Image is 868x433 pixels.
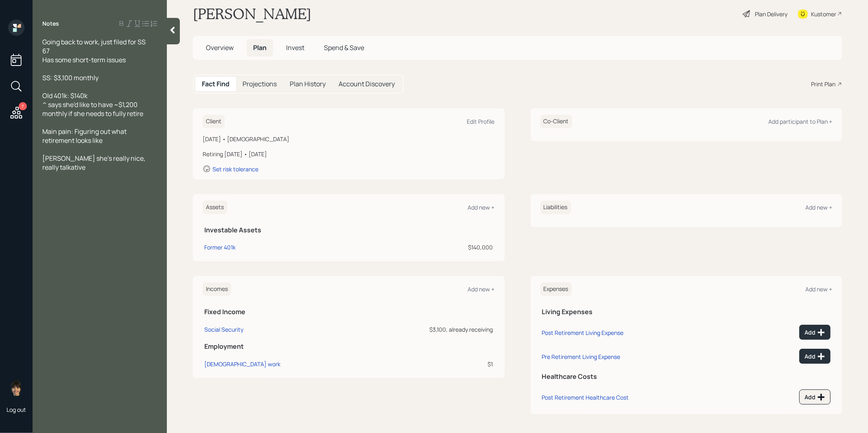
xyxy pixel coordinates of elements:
[540,201,571,214] h6: Liabilities
[468,285,495,293] div: Add new +
[339,80,395,88] h5: Account Discovery
[542,329,624,337] div: Post Retirement Living Expense
[467,118,495,125] div: Edit Profile
[203,201,227,214] h6: Assets
[42,91,143,118] span: Old 401k: $140k ^ says she'd like to have ~$1,200 monthly if she needs to fully retire
[799,389,831,405] button: Add
[212,165,258,173] div: Set risk tolerance
[203,150,495,158] div: Retiring [DATE] • [DATE]
[204,326,243,333] div: Social Security
[363,360,493,368] div: $1
[204,243,236,251] div: Former 401k
[8,380,24,396] img: treva-nostdahl-headshot.png
[193,5,311,23] h1: [PERSON_NAME]
[542,308,831,316] h5: Living Expenses
[755,10,787,18] div: Plan Delivery
[805,393,825,401] div: Add
[42,127,128,145] span: Main pain: Figuring out what retirement looks like
[290,80,326,88] h5: Plan History
[203,282,231,296] h6: Incomes
[365,243,493,251] div: $140,000
[540,115,572,128] h6: Co-Client
[7,406,26,413] div: Log out
[768,118,832,125] div: Add participant to Plan +
[805,328,825,337] div: Add
[805,285,832,293] div: Add new +
[805,352,825,361] div: Add
[42,37,146,64] span: Going back to work, just filed for SS 67 Has some short-term issues
[204,360,280,368] div: [DEMOGRAPHIC_DATA] work
[243,80,277,88] h5: Projections
[811,10,836,18] div: Kustomer
[202,80,230,88] h5: Fact Find
[42,20,59,28] label: Notes
[204,226,493,234] h5: Investable Assets
[542,394,629,401] div: Post Retirement Healthcare Cost
[203,115,225,128] h6: Client
[799,349,831,364] button: Add
[542,353,621,361] div: Pre Retirement Living Expense
[324,43,364,52] span: Spend & Save
[540,282,572,296] h6: Expenses
[811,80,835,88] div: Print Plan
[19,102,27,110] div: 7
[204,343,493,350] h5: Employment
[286,43,304,52] span: Invest
[363,325,493,334] div: $3,100, already receiving
[42,73,98,82] span: SS: $3,100 monthly
[253,43,267,52] span: Plan
[468,203,495,211] div: Add new +
[42,154,146,172] span: [PERSON_NAME] she's really nice, really talkative
[542,373,831,381] h5: Healthcare Costs
[204,308,493,316] h5: Fixed Income
[206,43,234,52] span: Overview
[805,203,832,211] div: Add new +
[203,135,495,143] div: [DATE] • [DEMOGRAPHIC_DATA]
[799,325,831,340] button: Add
